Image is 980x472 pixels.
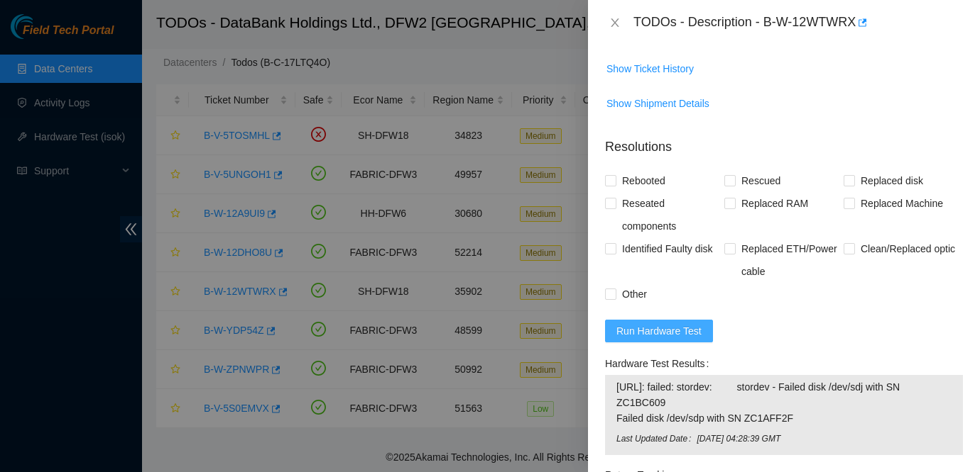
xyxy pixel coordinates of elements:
[606,57,695,80] button: Show Ticket History
[605,320,713,342] button: Run Hardware Test
[736,237,844,283] span: Replaced ETH/Power cable
[605,126,963,157] p: Resolutions
[605,16,625,30] button: Close
[616,379,952,426] span: [URL]: failed: stordev: stordev - Failed disk /dev/sdj with SN ZC1BC609 Failed disk /dev/sdp with...
[697,432,952,446] span: [DATE] 04:28:39 GMT
[605,352,714,375] label: Hardware Test Results
[616,169,671,192] span: Rebooted
[616,237,719,260] span: Identified Faulty disk
[606,92,710,115] button: Show Shipment Details
[616,432,697,446] span: Last Updated Date
[616,192,724,237] span: Reseated components
[855,192,949,215] span: Replaced Machine
[736,192,814,215] span: Replaced RAM
[855,237,961,260] span: Clean/Replaced optic
[609,17,621,28] span: close
[633,11,963,34] div: TODOs - Description - B-W-12WTWRX
[855,169,929,192] span: Replaced disk
[616,283,653,305] span: Other
[606,61,694,77] span: Show Ticket History
[606,96,709,111] span: Show Shipment Details
[616,323,702,339] span: Run Hardware Test
[736,169,786,192] span: Rescued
